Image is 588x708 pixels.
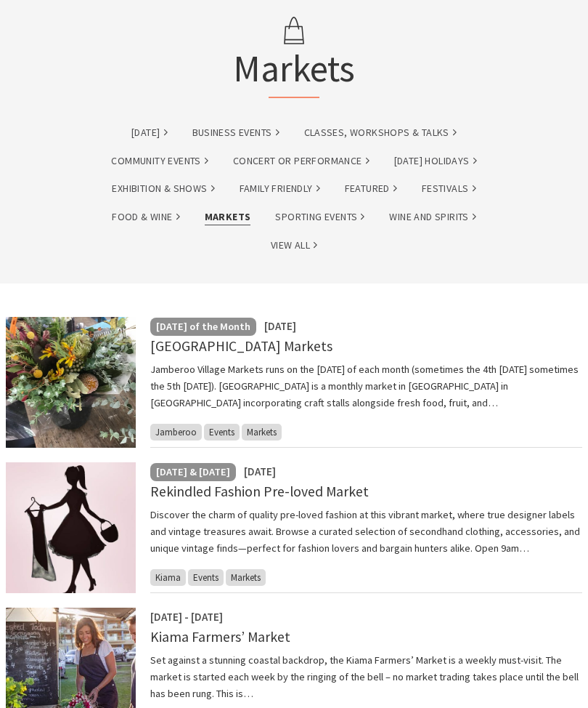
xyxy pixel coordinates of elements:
a: View All [271,237,317,254]
p: Discover the charm of quality pre-loved fashion at this vibrant market, where true designer label... [150,507,583,557]
p: [DATE] of the Month [156,318,250,335]
a: Festivals [422,180,476,197]
a: Kiama Farmers’ Market [150,628,290,645]
img: Native bunches [6,317,136,448]
span: Markets [242,424,282,441]
h1: Markets [233,8,355,99]
a: Concert or Performance [233,153,369,169]
a: [DATE] Holidays [394,153,477,169]
a: Markets [205,209,251,225]
img: fashion [6,462,136,593]
p: [DATE] & [DATE] [156,464,230,480]
a: Classes, Workshops & Talks [304,124,457,141]
span: Jamberoo [150,424,202,441]
a: Exhibition & Shows [112,180,214,197]
a: [GEOGRAPHIC_DATA] Markets [150,337,332,355]
p: Jamberoo Village Markets runs on the [DATE] of each month (sometimes the 4th [DATE] sometimes the... [150,361,583,411]
a: [DATE] [131,124,167,141]
a: Food & Wine [112,209,179,225]
p: Set against a stunning coastal backdrop, the Kiama Farmers’ Market is a weekly must-visit. The ma... [150,652,583,702]
a: Rekindled Fashion Pre-loved Market [150,483,369,500]
span: Markets [226,569,266,586]
span: [DATE] [264,319,296,333]
span: Kiama [150,569,186,586]
a: Family Friendly [240,180,320,197]
a: Community Events [111,153,208,169]
a: Business Events [192,124,279,141]
span: Events [204,424,240,441]
a: Sporting Events [275,209,364,225]
a: Wine and Spirits [389,209,475,225]
span: [DATE] - [DATE] [150,610,223,624]
a: Featured [345,180,397,197]
span: [DATE] [244,464,276,478]
span: Events [188,569,224,586]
